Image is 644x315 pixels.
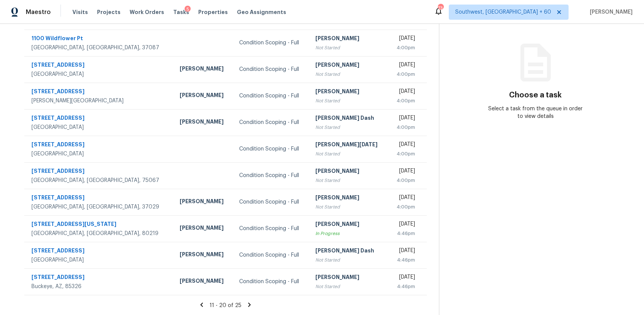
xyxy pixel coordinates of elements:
div: [DATE] [394,273,415,283]
h3: Choose a task [509,91,562,99]
div: [DATE] [394,167,415,177]
div: [STREET_ADDRESS] [31,141,168,150]
div: [STREET_ADDRESS] [31,61,168,71]
div: [DATE] [394,247,415,256]
div: Not Started [315,124,382,131]
div: [STREET_ADDRESS] [31,273,168,283]
div: Not Started [315,44,382,52]
div: Not Started [315,203,382,211]
div: [PERSON_NAME] [315,61,382,71]
div: [GEOGRAPHIC_DATA] [31,256,168,264]
div: 4:00pm [394,124,415,131]
div: [PERSON_NAME] [315,194,382,203]
div: Select a task from the queue in order to view details [487,105,584,120]
div: [PERSON_NAME][DATE] [315,141,382,150]
div: [PERSON_NAME][GEOGRAPHIC_DATA] [31,97,168,105]
div: Not Started [315,256,382,264]
div: Condition Scoping - Full [239,172,303,179]
div: [PERSON_NAME] [180,251,227,260]
div: [DATE] [394,141,415,150]
div: [PERSON_NAME] [315,220,382,230]
span: Visits [72,8,88,16]
div: 4:00pm [394,71,415,78]
div: [DATE] [394,88,415,97]
div: [GEOGRAPHIC_DATA], [GEOGRAPHIC_DATA], 37029 [31,203,168,211]
div: Not Started [315,97,382,105]
span: Tasks [173,9,189,15]
div: [GEOGRAPHIC_DATA] [31,71,168,78]
div: [GEOGRAPHIC_DATA] [31,150,168,158]
div: [GEOGRAPHIC_DATA], [GEOGRAPHIC_DATA], 37087 [31,44,168,52]
div: 4:00pm [394,44,415,52]
div: 4:00pm [394,203,415,211]
div: [STREET_ADDRESS][US_STATE] [31,220,168,230]
div: 4:46pm [394,230,415,237]
div: Not Started [315,150,382,158]
div: [STREET_ADDRESS] [31,194,168,203]
span: [PERSON_NAME] [587,8,633,16]
div: Condition Scoping - Full [239,251,303,259]
div: [PERSON_NAME] [180,118,227,127]
div: Buckeye, AZ, 85326 [31,283,168,290]
div: 4:00pm [394,177,415,184]
div: Condition Scoping - Full [239,119,303,126]
div: 4:00pm [394,150,415,158]
div: Condition Scoping - Full [239,225,303,232]
span: Work Orders [130,8,164,16]
div: [PERSON_NAME] Dash [315,114,382,124]
div: [PERSON_NAME] [180,65,227,74]
span: Geo Assignments [237,8,286,16]
span: Maestro [26,8,51,16]
div: Condition Scoping - Full [239,92,303,100]
div: [PERSON_NAME] [315,34,382,44]
div: [STREET_ADDRESS] [31,114,168,124]
div: 1100 Wildflower Pt [31,34,168,44]
div: 5 [185,6,191,13]
div: [DATE] [394,61,415,71]
span: Southwest, [GEOGRAPHIC_DATA] + 60 [455,8,551,16]
div: [PERSON_NAME] [315,273,382,283]
div: [GEOGRAPHIC_DATA] [31,124,168,131]
div: [GEOGRAPHIC_DATA], [GEOGRAPHIC_DATA], 75067 [31,177,168,184]
div: 4:00pm [394,97,415,105]
span: Projects [97,8,121,16]
div: [PERSON_NAME] [180,277,227,287]
span: Properties [198,8,228,16]
div: [PERSON_NAME] [315,167,382,177]
div: [STREET_ADDRESS] [31,247,168,256]
div: 4:46pm [394,256,415,264]
div: In Progress [315,230,382,237]
div: [PERSON_NAME] [180,197,227,207]
div: [STREET_ADDRESS] [31,88,168,97]
div: [DATE] [394,34,415,44]
div: Not Started [315,177,382,184]
div: Condition Scoping - Full [239,39,303,47]
div: [PERSON_NAME] [180,224,227,234]
div: 4:46pm [394,283,415,290]
div: Condition Scoping - Full [239,278,303,285]
div: [STREET_ADDRESS] [31,167,168,177]
div: [PERSON_NAME] Dash [315,247,382,256]
div: Not Started [315,283,382,290]
div: Condition Scoping - Full [239,145,303,153]
div: [DATE] [394,220,415,230]
div: [DATE] [394,114,415,124]
div: [PERSON_NAME] [315,88,382,97]
div: 734 [438,5,443,12]
div: [DATE] [394,194,415,203]
div: Condition Scoping - Full [239,198,303,206]
div: Condition Scoping - Full [239,66,303,73]
div: Not Started [315,71,382,78]
span: 11 - 20 of 25 [210,303,241,308]
div: [PERSON_NAME] [180,91,227,101]
div: [GEOGRAPHIC_DATA], [GEOGRAPHIC_DATA], 80219 [31,230,168,237]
